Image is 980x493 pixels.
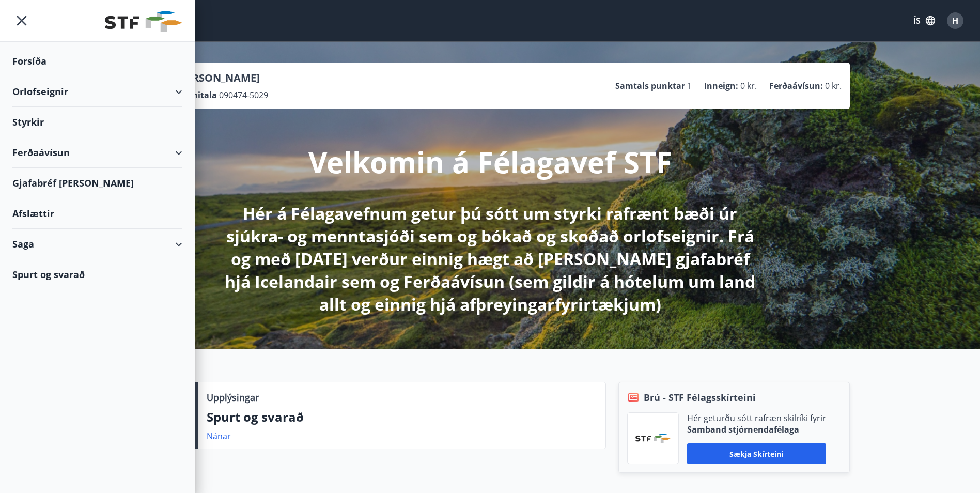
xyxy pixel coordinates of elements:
[12,11,31,30] button: menu
[687,443,826,464] button: Sækja skírteini
[615,80,685,91] p: Samtals punktar
[12,107,182,137] div: Styrkir
[12,168,182,198] div: Gjafabréf [PERSON_NAME]
[943,8,968,33] button: H
[704,80,738,91] p: Inneign :
[176,71,268,85] p: [PERSON_NAME]
[219,89,268,101] span: 090474-5029
[12,76,182,107] div: Orlofseignir
[12,198,182,229] div: Afslættir
[908,11,941,30] button: ÍS
[176,89,217,101] p: Kennitala
[952,15,958,26] span: H
[105,11,182,32] img: union_logo
[207,430,231,442] a: Nánar
[12,229,182,259] div: Saga
[308,142,672,181] p: Velkomin á Félagavef STF
[687,80,692,91] span: 1
[207,391,259,404] p: Upplýsingar
[769,80,823,91] p: Ferðaávísun :
[12,137,182,168] div: Ferðaávísun
[12,259,182,289] div: Spurt og svarað
[740,80,757,91] span: 0 kr.
[644,391,756,404] span: Brú - STF Félagsskírteini
[217,202,763,316] p: Hér á Félagavefnum getur þú sótt um styrki rafrænt bæði úr sjúkra- og menntasjóði sem og bókað og...
[825,80,842,91] span: 0 kr.
[635,434,671,443] img: vjCaq2fThgY3EUYqSgpjEiBg6WP39ov69hlhuPVN.png
[207,408,597,426] p: Spurt og svarað
[687,412,826,424] p: Hér geturðu sótt rafræn skilríki fyrir
[12,46,182,76] div: Forsíða
[687,424,826,435] p: Samband stjórnendafélaga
